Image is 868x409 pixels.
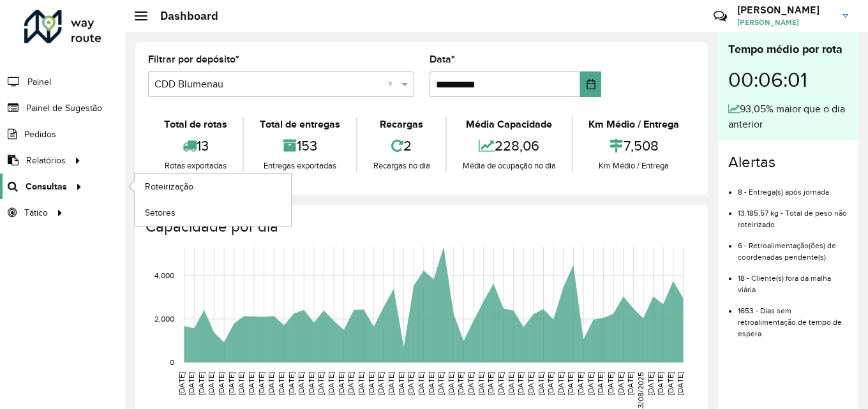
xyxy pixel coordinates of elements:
[397,372,405,395] text: [DATE]
[151,117,239,132] div: Total de rotas
[257,372,266,395] text: [DATE]
[24,128,56,141] span: Pedidos
[247,160,352,172] div: Entregas exportadas
[527,372,535,395] text: [DATE]
[430,52,455,67] label: Data
[154,315,174,323] text: 2,000
[450,132,568,160] div: 228,06
[576,372,585,395] text: [DATE]
[546,372,555,395] text: [DATE]
[146,218,695,236] h4: Capacidade por dia
[147,9,218,23] h2: Dashboard
[576,117,692,132] div: Km Médio / Entrega
[361,132,442,160] div: 2
[277,372,285,395] text: [DATE]
[450,117,568,132] div: Média Capacidade
[247,372,255,395] text: [DATE]
[417,372,425,395] text: [DATE]
[170,358,174,366] text: 0
[738,177,848,198] li: 8 - Entrega(s) após jornada
[497,372,505,395] text: [DATE]
[135,200,291,225] a: Setores
[237,372,245,395] text: [DATE]
[728,58,848,101] div: 00:06:01
[728,153,848,172] h4: Alertas
[287,372,296,395] text: [DATE]
[227,372,236,395] text: [DATE]
[135,174,291,199] a: Roteirização
[177,372,186,395] text: [DATE]
[626,372,634,395] text: [DATE]
[456,372,465,395] text: [DATE]
[507,372,515,395] text: [DATE]
[737,17,833,28] span: [PERSON_NAME]
[596,372,604,395] text: [DATE]
[738,230,848,263] li: 6 - Retroalimentação(ões) de coordenadas pendente(s)
[317,372,325,395] text: [DATE]
[728,101,848,132] div: 93,05% maior que o dia anterior
[337,372,345,395] text: [DATE]
[217,372,225,395] text: [DATE]
[367,372,375,395] text: [DATE]
[361,160,442,172] div: Recargas no dia
[666,372,675,395] text: [DATE]
[606,372,615,395] text: [DATE]
[516,372,525,395] text: [DATE]
[450,160,568,172] div: Média de ocupação no dia
[347,372,355,395] text: [DATE]
[26,154,66,167] span: Relatórios
[247,117,352,132] div: Total de entregas
[437,372,445,395] text: [DATE]
[576,160,692,172] div: Km Médio / Entrega
[477,372,485,395] text: [DATE]
[26,180,67,193] span: Consultas
[197,372,206,395] text: [DATE]
[151,132,239,160] div: 13
[148,52,239,67] label: Filtrar por depósito
[566,372,574,395] text: [DATE]
[357,372,365,395] text: [DATE]
[738,198,848,230] li: 13.185,57 kg - Total de peso não roteirizado
[427,372,435,395] text: [DATE]
[407,372,415,395] text: [DATE]
[151,160,239,172] div: Rotas exportadas
[187,372,195,395] text: [DATE]
[738,263,848,295] li: 18 - Cliente(s) fora da malha viária
[587,372,595,395] text: [DATE]
[307,372,315,395] text: [DATE]
[537,372,545,395] text: [DATE]
[447,372,455,395] text: [DATE]
[676,372,684,395] text: [DATE]
[247,132,352,160] div: 153
[486,372,495,395] text: [DATE]
[707,3,734,30] a: Contato Rápido
[737,4,833,16] h3: [PERSON_NAME]
[267,372,275,395] text: [DATE]
[361,117,442,132] div: Recargas
[387,372,395,395] text: [DATE]
[145,180,193,193] span: Roteirização
[377,372,385,395] text: [DATE]
[145,206,176,219] span: Setores
[327,372,335,395] text: [DATE]
[557,372,565,395] text: [DATE]
[467,372,475,395] text: [DATE]
[728,41,848,58] div: Tempo médio por rota
[647,372,655,395] text: [DATE]
[738,295,848,339] li: 1653 - Dias sem retroalimentação de tempo de espera
[154,271,174,279] text: 4,000
[580,71,601,97] button: Choose Date
[387,77,398,92] span: Clear all
[207,372,215,395] text: [DATE]
[656,372,664,395] text: [DATE]
[26,101,102,115] span: Painel de Sugestão
[27,75,51,89] span: Painel
[24,206,48,219] span: Tático
[576,132,692,160] div: 7,508
[297,372,305,395] text: [DATE]
[617,372,625,395] text: [DATE]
